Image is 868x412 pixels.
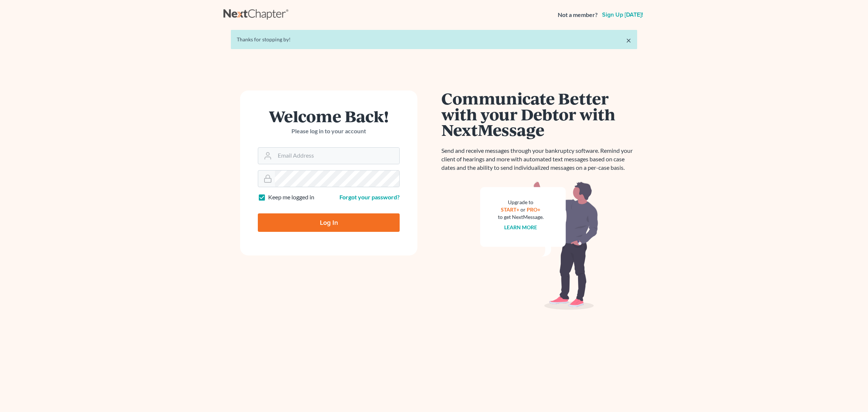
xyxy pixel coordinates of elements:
[601,12,645,18] a: Sign up [DATE]!
[626,36,631,45] a: ×
[268,193,314,202] label: Keep me logged in
[441,90,637,138] h1: Communicate Better with your Debtor with NextMessage
[527,206,541,213] a: PRO+
[498,213,544,221] div: to get NextMessage.
[480,181,598,310] img: nextmessage_bg-59042aed3d76b12b5cd301f8e5b87938c9018125f34e5fa2b7a6b67550977c72.svg
[521,206,526,213] span: or
[339,193,400,200] a: Forgot your password?
[258,213,400,232] input: Log In
[258,127,400,135] p: Please log in to your account
[498,199,544,206] div: Upgrade to
[441,147,637,172] p: Send and receive messages through your bankruptcy software. Remind your client of hearings and mo...
[275,148,399,164] input: Email Address
[237,36,631,43] div: Thanks for stopping by!
[258,108,400,124] h1: Welcome Back!
[501,206,520,213] a: START+
[558,11,598,19] strong: Not a member?
[505,224,537,230] a: Learn more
